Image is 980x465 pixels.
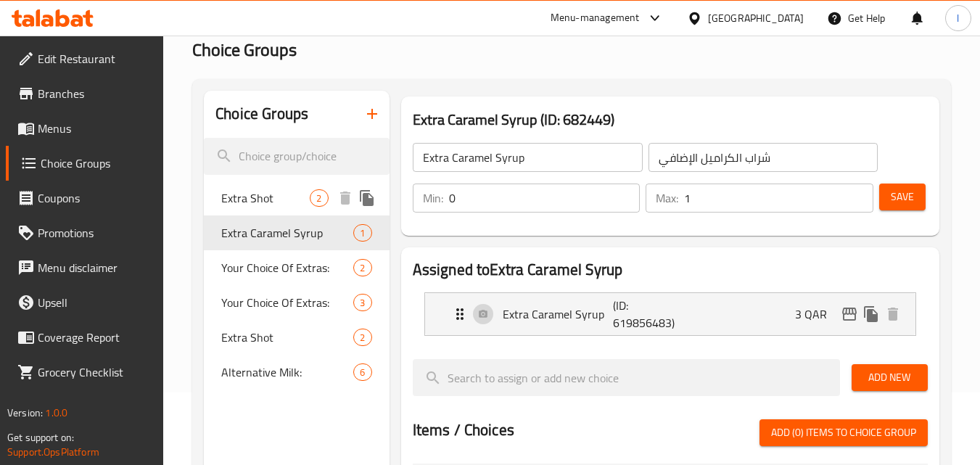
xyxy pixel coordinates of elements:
[38,85,152,102] span: Branches
[215,103,308,125] h2: Choice Groups
[221,363,353,381] span: Alternative Milk:
[38,224,152,242] span: Promotions
[860,303,882,325] button: duplicate
[356,187,378,209] button: duplicate
[759,419,928,446] button: Add (0) items to choice group
[192,33,297,66] span: Choice Groups
[38,259,152,276] span: Menu disclaimer
[353,224,371,242] div: Choices
[6,320,164,355] a: Coverage Report
[613,297,687,332] p: (ID: 619856483)
[413,108,928,131] h3: Extra Caramel Syrup (ID: 682449)
[656,189,678,207] p: Max:
[41,155,152,172] span: Choice Groups
[413,287,928,342] li: Expand
[310,189,328,207] div: Choices
[334,187,356,209] button: delete
[503,305,614,323] p: Extra Caramel Syrup
[204,138,389,175] input: search
[354,296,371,310] span: 3
[771,424,916,442] span: Add (0) items to choice group
[852,364,928,391] button: Add New
[839,303,860,325] button: edit
[204,320,389,355] div: Extra Shot2
[413,359,840,396] input: search
[221,259,353,276] span: Your Choice Of Extras:
[891,188,914,206] span: Save
[879,184,926,210] button: Save
[423,189,443,207] p: Min:
[6,181,164,215] a: Coupons
[353,259,371,276] div: Choices
[310,192,327,205] span: 2
[413,419,514,441] h2: Items / Choices
[882,303,904,325] button: delete
[204,285,389,320] div: Your Choice Of Extras:3
[38,120,152,137] span: Menus
[38,363,152,381] span: Grocery Checklist
[6,41,164,76] a: Edit Restaurant
[6,76,164,111] a: Branches
[863,369,916,387] span: Add New
[221,189,310,207] span: Extra Shot
[354,261,371,275] span: 2
[204,181,389,215] div: Extra Shot2deleteduplicate
[204,355,389,390] div: Alternative Milk:6
[354,331,371,345] span: 2
[204,215,389,250] div: Extra Caramel Syrup1
[6,285,164,320] a: Upsell
[45,403,67,422] span: 1.0.0
[353,329,371,346] div: Choices
[38,294,152,311] span: Upsell
[708,10,804,26] div: [GEOGRAPHIC_DATA]
[7,428,74,447] span: Get support on:
[7,403,43,422] span: Version:
[38,189,152,207] span: Coupons
[221,329,353,346] span: Extra Shot
[221,294,353,311] span: Your Choice Of Extras:
[6,111,164,146] a: Menus
[6,215,164,250] a: Promotions
[38,329,152,346] span: Coverage Report
[6,146,164,181] a: Choice Groups
[6,250,164,285] a: Menu disclaimer
[425,293,915,335] div: Expand
[413,259,928,281] h2: Assigned to Extra Caramel Syrup
[551,9,640,27] div: Menu-management
[795,305,839,323] p: 3 QAR
[38,50,152,67] span: Edit Restaurant
[6,355,164,390] a: Grocery Checklist
[353,363,371,381] div: Choices
[957,10,959,26] span: l
[354,366,371,379] span: 6
[7,443,99,461] a: Support.OpsPlatform
[204,250,389,285] div: Your Choice Of Extras:2
[221,224,353,242] span: Extra Caramel Syrup
[354,226,371,240] span: 1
